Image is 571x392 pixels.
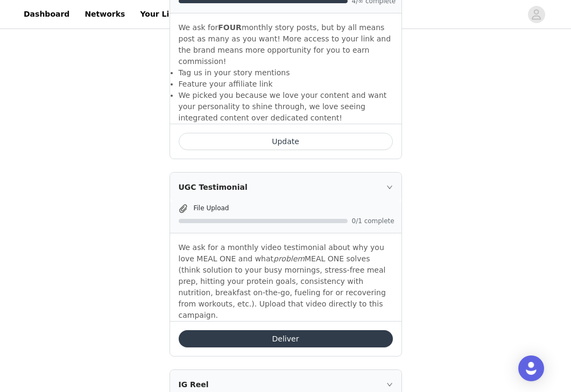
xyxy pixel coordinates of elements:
[179,67,393,79] li: Tag us in your story mentions
[386,381,393,388] i: icon: right
[179,22,393,67] p: We ask for monthly story posts, but by all means post as many as you want! More access to your li...
[179,242,393,321] p: We ask for a monthly video testimonial about why you love MEAL ONE and what MEAL ONE solves (thin...
[518,355,544,381] div: Open Intercom Messenger
[179,79,393,90] li: Feature your affiliate link
[78,2,131,26] a: Networks
[273,254,305,263] em: problem
[17,2,76,26] a: Dashboard
[218,23,242,32] strong: FOUR
[179,133,393,150] button: Update
[531,6,541,23] div: avatar
[170,173,401,202] div: icon: rightUGC Testimonial
[133,2,191,26] a: Your Links
[179,330,393,347] button: Deliver
[352,218,395,224] span: 0/1 complete
[194,204,229,212] span: File Upload
[386,184,393,190] i: icon: right
[179,90,393,124] li: We picked you because we love your content and want your personality to shine through, we love se...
